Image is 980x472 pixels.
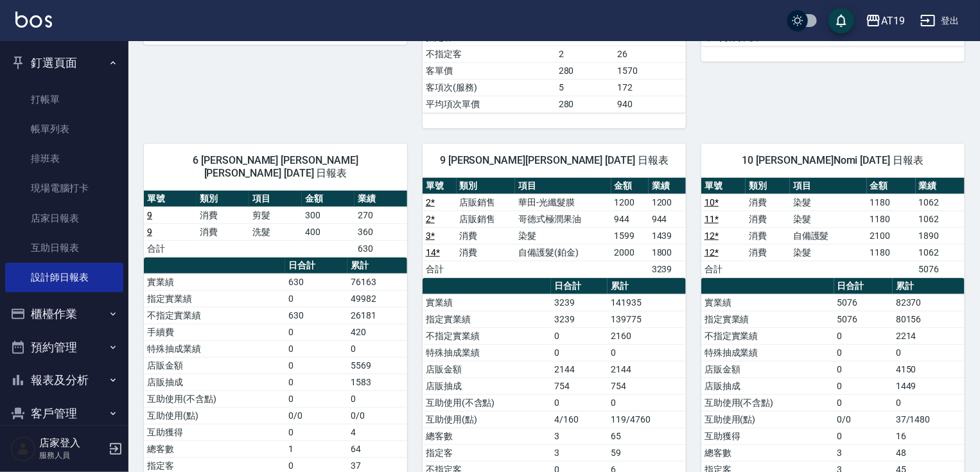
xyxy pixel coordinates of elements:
td: 630 [285,307,347,324]
td: 3 [551,444,608,461]
td: 141935 [608,294,686,311]
td: 消費 [457,227,515,244]
td: 400 [302,223,354,240]
th: 業績 [649,178,686,195]
td: 自備護髮(鉑金) [515,244,611,261]
td: 店販銷售 [457,194,515,211]
td: 3239 [649,261,686,277]
span: 9 [PERSON_NAME][PERSON_NAME] [DATE] 日報表 [438,154,670,167]
td: 280 [556,96,614,112]
td: 互助使用(點) [423,411,551,428]
td: 1180 [867,211,916,227]
td: 總客數 [701,444,834,461]
button: AT19 [861,8,910,34]
a: 帳單列表 [5,114,123,144]
a: 互助日報表 [5,233,123,263]
td: 0/0 [834,411,893,428]
td: 0 [551,344,608,361]
td: 手續費 [144,324,285,340]
td: 1439 [649,227,686,244]
td: 3 [551,428,608,444]
td: 實業績 [701,294,834,311]
td: 0 [893,344,965,361]
td: 2160 [608,328,686,344]
td: 互助獲得 [701,428,834,444]
td: 0 [834,344,893,361]
td: 0 [347,390,407,407]
th: 日合計 [551,278,608,295]
td: 染髮 [790,244,867,261]
td: 0 [551,394,608,411]
h5: 店家登入 [39,437,105,450]
th: 項目 [790,178,867,195]
button: 登出 [915,9,965,33]
th: 日合計 [285,258,347,274]
td: 互助使用(點) [144,407,285,424]
td: 消費 [746,194,790,211]
td: 合計 [423,261,457,277]
td: 0 [551,328,608,344]
td: 0 [834,328,893,344]
th: 累計 [347,258,407,274]
button: 客戶管理 [5,397,123,430]
th: 業績 [916,178,965,195]
td: 合計 [701,261,746,277]
td: 染髮 [790,211,867,227]
td: 2144 [608,361,686,378]
a: 9 [147,210,152,220]
td: 944 [649,211,686,227]
td: 0 [285,324,347,340]
td: 0/0 [347,407,407,424]
td: 49982 [347,290,407,307]
td: 0/0 [285,407,347,424]
td: 1 [285,441,347,457]
th: 日合計 [834,278,893,295]
td: 80156 [893,311,965,328]
p: 服務人員 [39,450,105,461]
td: 合計 [144,240,197,257]
table: a dense table [423,178,686,278]
td: 染髮 [790,194,867,211]
td: 16 [893,428,965,444]
td: 特殊抽成業績 [144,340,285,357]
button: 釘選頁面 [5,46,123,80]
td: 280 [556,62,614,79]
td: 0 [285,424,347,441]
td: 4 [347,424,407,441]
td: 26 [614,46,686,62]
button: save [828,8,854,33]
td: 不指定實業績 [423,328,551,344]
a: 9 [147,227,152,237]
td: 0 [608,344,686,361]
div: AT19 [881,13,905,29]
th: 類別 [197,191,249,207]
td: 82370 [893,294,965,311]
button: 報表及分析 [5,363,123,397]
a: 設計師日報表 [5,263,123,292]
td: 1180 [867,244,916,261]
span: 10 [PERSON_NAME]Nomi [DATE] 日報表 [717,154,949,167]
td: 平均項次單價 [423,96,556,112]
td: 0 [285,374,347,390]
th: 項目 [249,191,302,207]
td: 172 [614,79,686,96]
img: Logo [15,12,52,28]
td: 不指定客 [423,46,556,62]
td: 店販銷售 [457,211,515,227]
th: 金額 [867,178,916,195]
td: 630 [285,274,347,290]
td: 1200 [611,194,649,211]
td: 754 [551,378,608,394]
td: 5569 [347,357,407,374]
td: 自備護髮 [790,227,867,244]
td: 消費 [746,244,790,261]
td: 5076 [834,311,893,328]
td: 1062 [916,194,965,211]
td: 指定實業績 [144,290,285,307]
th: 累計 [893,278,965,295]
td: 300 [302,207,354,223]
td: 0 [285,357,347,374]
td: 0 [285,340,347,357]
td: 2144 [551,361,608,378]
td: 4/160 [551,411,608,428]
